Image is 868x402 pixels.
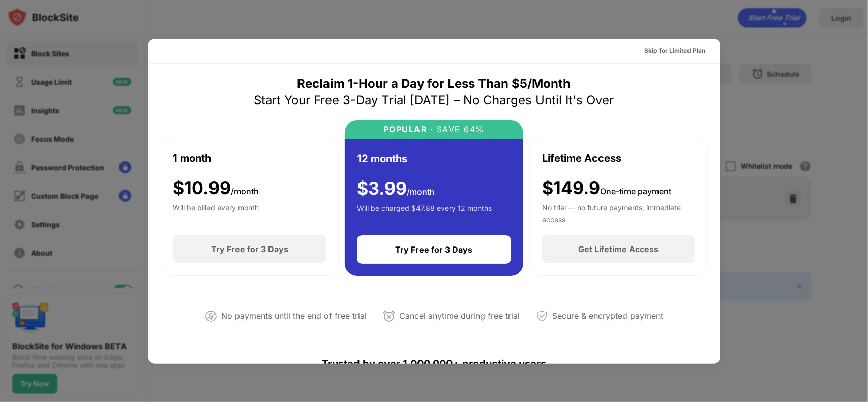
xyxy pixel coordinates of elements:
span: /month [231,186,259,196]
div: $ 10.99 [173,178,259,199]
div: Secure & encrypted payment [552,308,663,323]
div: Lifetime Access [542,150,621,166]
div: Will be charged $47.88 every 12 months [357,203,492,223]
img: cancel-anytime [383,310,395,322]
img: not-paying [205,310,217,322]
div: Trusted by over 1,000,000+ productive users [161,339,708,388]
span: /month [407,187,435,197]
div: Try Free for 3 Days [396,244,473,255]
div: Reclaim 1-Hour a Day for Less Than $5/Month [297,76,571,92]
div: POPULAR · [383,125,434,134]
div: Will be billed every month [173,202,259,223]
div: Cancel anytime during free trial [399,308,520,323]
img: secured-payment [536,310,548,322]
div: No payments until the end of free trial [221,308,367,323]
div: Skip for Limited Plan [645,46,706,56]
div: 12 months [357,151,407,166]
div: SAVE 64% [434,125,485,134]
div: No trial — no future payments, immediate access [542,202,695,223]
div: Start Your Free 3-Day Trial [DATE] – No Charges Until It's Over [254,92,614,108]
div: $ 3.99 [357,178,435,199]
div: Try Free for 3 Days [211,244,288,254]
div: 1 month [173,150,212,166]
div: $149.9 [542,178,671,199]
div: Get Lifetime Access [578,244,659,254]
span: One-time payment [600,186,671,196]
